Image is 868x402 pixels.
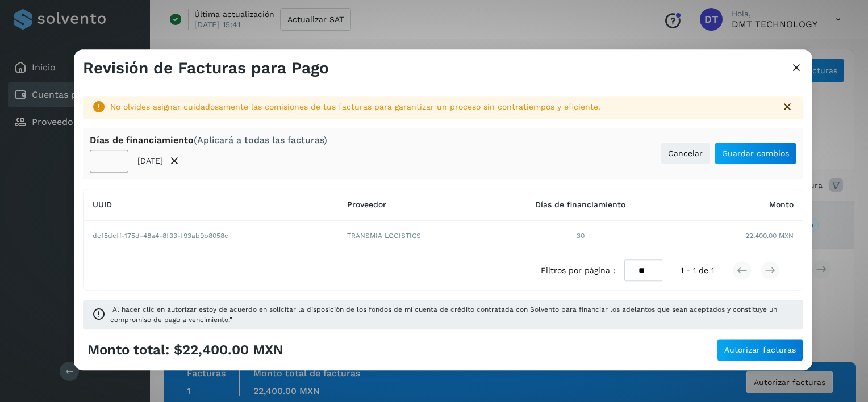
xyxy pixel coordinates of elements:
[722,149,789,157] span: Guardar cambios
[491,221,670,250] td: 30
[194,135,327,145] span: (Aplicará a todas las facturas)
[87,342,169,358] span: Monto total:
[724,346,796,354] span: Autorizar facturas
[93,200,112,210] span: UUID
[84,221,338,250] td: dcf5dcff-175d-48a4-8f33-f93ab9b8058c
[347,200,386,210] span: Proveedor
[83,58,329,78] h3: Revisión de Facturas para Pago
[681,265,714,277] span: 1 - 1 de 1
[110,305,794,325] span: "Al hacer clic en autorizar estoy de acuerdo en solicitar la disposición de los fondos de mi cuen...
[137,157,163,166] p: [DATE]
[541,265,615,277] span: Filtros por página :
[110,101,771,113] div: No olvides asignar cuidadosamente las comisiones de tus facturas para garantizar un proceso sin c...
[174,342,283,358] span: $22,400.00 MXN
[661,142,710,165] button: Cancelar
[769,200,794,210] span: Monto
[338,221,490,250] td: TRANSMIA LOGISTICS
[717,339,803,362] button: Autorizar facturas
[745,231,794,241] span: 22,400.00 MXN
[90,135,327,145] div: Días de financiamiento
[668,149,703,157] span: Cancelar
[535,200,625,210] span: Días de financiamiento
[715,142,796,165] button: Guardar cambios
